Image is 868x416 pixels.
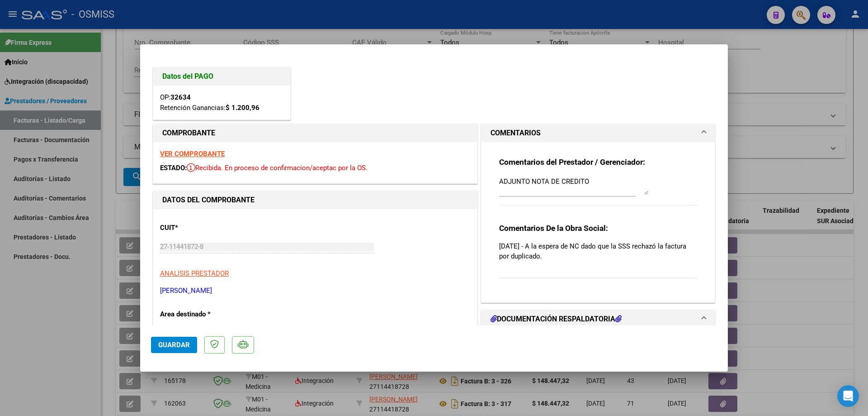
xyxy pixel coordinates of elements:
[499,241,697,261] p: [DATE] - A la espera de NC dado que la SSS rechazó la factura por duplicado.
[170,93,191,101] strong: 32634
[160,150,225,158] a: VER COMPROBANTE
[499,224,608,233] strong: Comentarios De la Obra Social:
[162,196,255,204] strong: DATOS DEL COMPROBANTE
[160,309,253,320] p: Area destinado *
[160,104,259,112] span: Retención Ganancias:
[158,341,190,349] span: Guardar
[491,314,622,325] h1: DOCUMENTACIÓN RESPALDATORIA
[491,128,541,139] h1: COMENTARIOS
[160,286,470,296] p: [PERSON_NAME]
[837,385,859,407] div: Open Intercom Messenger
[160,164,187,172] span: ESTADO:
[160,269,229,277] span: ANALISIS PRESTADOR
[226,104,259,112] strong: $ 1.200,96
[481,310,715,328] mat-expansion-panel-header: DOCUMENTACIÓN RESPALDATORIA
[162,129,215,137] strong: COMPROBANTE
[499,158,645,167] strong: Comentarios del Prestador / Gerenciador:
[481,124,715,142] mat-expansion-panel-header: COMENTARIOS
[162,71,281,82] h1: Datos del PAGO
[160,93,191,101] span: OP:
[160,223,253,233] p: CUIT
[187,164,368,172] span: Recibida. En proceso de confirmacion/aceptac por la OS.
[151,337,197,353] button: Guardar
[481,142,715,302] div: COMENTARIOS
